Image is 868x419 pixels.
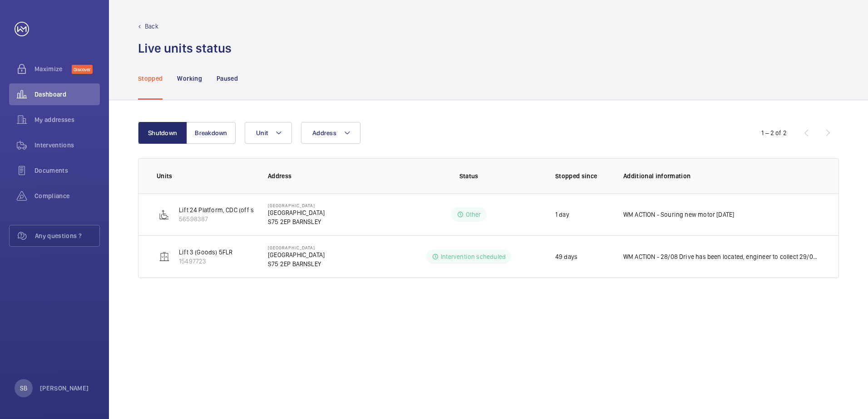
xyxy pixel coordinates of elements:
p: 1 day [555,210,569,219]
button: Shutdown [138,122,187,144]
p: Back [145,22,158,31]
p: [GEOGRAPHIC_DATA] [268,208,325,217]
p: Lift 3 (Goods) 5FLR [179,248,232,257]
p: S75 2EP BARNSLEY [268,259,325,268]
p: WM ACTION - Souring new motor [DATE] [623,210,735,219]
span: My addresses [35,115,100,124]
p: Stopped [138,74,163,83]
span: Address [312,129,336,136]
button: Breakdown [187,122,236,144]
p: WM ACTION - 28/08 Drive has been located, engineer to collect 29/08 and install w/c 01/09 [623,252,820,261]
span: Any questions ? [35,231,99,240]
p: 49 days [555,252,577,261]
p: Lift 24 Platform, CDC (off site) [179,205,263,214]
span: Maximize [35,64,72,73]
p: S75 2EP BARNSLEY [268,217,325,226]
p: [GEOGRAPHIC_DATA] [268,250,325,259]
p: Address [268,171,397,180]
p: Working [177,74,202,83]
p: Paused [217,74,238,83]
p: [PERSON_NAME] [40,384,89,393]
p: [GEOGRAPHIC_DATA] [268,203,325,208]
p: Units [157,171,253,180]
p: Stopped since [555,171,609,180]
p: [GEOGRAPHIC_DATA] [268,245,325,250]
span: Dashboard [35,90,100,99]
button: Unit [245,122,292,144]
p: 15497723 [179,257,232,266]
p: 56598387 [179,214,263,224]
img: platform_lift.svg [159,209,170,220]
p: Intervention scheduled [441,252,506,261]
p: SB [20,384,27,393]
span: Discover [72,65,93,74]
h1: Live units status [138,40,232,57]
p: Other [466,210,481,219]
button: Address [301,122,360,144]
span: Documents [35,166,100,175]
span: Unit [256,129,268,136]
span: Compliance [35,191,100,200]
div: 1 – 2 of 2 [761,128,787,137]
span: Interventions [35,141,100,150]
p: Status [403,171,534,180]
img: elevator.svg [159,251,170,262]
p: Additional information [623,171,820,180]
